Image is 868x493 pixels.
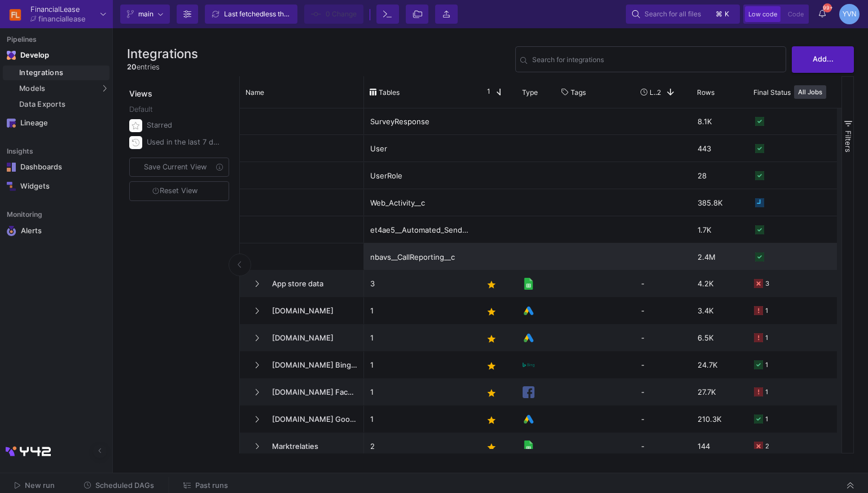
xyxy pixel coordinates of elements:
div: YVN [839,4,860,24]
span: Models [19,84,46,93]
p: 1 [370,406,471,433]
img: Bing Ads [523,363,534,368]
span: Add... [813,55,834,63]
input: Search for name, tables, ... [532,57,781,66]
div: 4.2K [691,270,748,297]
div: 2.4M [691,243,748,270]
p: 1 [370,379,471,405]
span: Low code [748,10,777,18]
div: 27.7K [691,378,748,405]
div: Widgets [20,182,94,191]
span: Marktrelaties [265,433,358,460]
div: - [635,433,691,460]
div: 1 [765,298,768,324]
span: Code [788,10,804,18]
button: Starred [127,117,231,134]
div: Press SPACE to select this row. [240,243,364,270]
button: Save Current View [129,158,229,177]
a: Navigation iconWidgets [3,177,109,195]
div: 1 [765,406,768,433]
mat-icon: star [485,386,498,400]
div: 1 [765,325,768,351]
span: Tags [571,88,586,97]
div: Final Status [753,79,845,105]
span: [DOMAIN_NAME] Google Ads [265,406,358,433]
img: [Legacy] Google Sheets [523,278,534,290]
div: Data Exports [19,100,107,109]
img: [Legacy] Google Sheets [523,440,534,452]
div: Views [127,76,234,99]
a: Navigation iconDashboards [3,158,109,176]
div: 1 [765,352,768,378]
span: main [138,6,154,23]
button: Code [784,6,807,22]
span: 20 [127,63,137,71]
span: [DOMAIN_NAME] [265,298,358,324]
a: Navigation iconLineage [3,114,109,132]
span: Rows [697,88,714,97]
button: Search for all files⌘k [626,5,740,24]
div: Integrations [19,68,107,77]
img: Navigation icon [7,182,16,191]
p: 2 [370,433,471,460]
div: Develop [20,51,37,60]
span: Filters [844,130,853,152]
div: 6.5K [691,324,748,351]
button: All Jobs [794,85,826,99]
span: less than a minute ago [264,10,334,18]
mat-expansion-panel-header: Navigation iconDevelop [3,46,109,64]
div: Dashboards [20,163,94,172]
div: financiallease [38,15,86,23]
span: 99+ [823,3,832,12]
div: Used in the last 7 days [147,134,222,151]
p: 1 [370,325,471,351]
div: 144 [691,433,748,460]
button: Last fetchedless than a minute ago [205,5,297,24]
span: Type [522,88,538,97]
div: Press SPACE to select this row. [240,107,364,134]
div: - [635,405,691,433]
button: YVN [836,4,860,24]
mat-icon: star [485,278,498,291]
button: main [120,5,170,24]
img: Navigation icon [7,226,16,236]
mat-icon: star [485,413,498,427]
span: ⌘ [716,7,722,21]
div: UserRole [370,163,471,189]
div: 3 [765,271,769,297]
div: 28 [691,162,748,189]
div: 2 [765,433,769,460]
span: New run [25,481,55,490]
button: Reset View [129,181,229,201]
div: 210.3K [691,405,748,433]
img: Navigation icon [7,51,16,60]
span: Save Current View [144,163,207,171]
h3: Integrations [127,46,198,61]
img: Facebook Ads [523,386,534,398]
div: Starred [147,117,222,134]
span: [DOMAIN_NAME] Bing Ads [265,352,358,378]
div: 385.8K [691,189,748,216]
span: Last Used [650,88,657,97]
div: - [635,270,691,297]
img: Google Ads [523,332,534,344]
div: 1 [765,379,768,405]
div: - [635,324,691,351]
button: ⌘k [712,7,734,21]
img: Navigation icon [7,119,16,128]
a: Navigation iconAlerts [3,221,109,241]
div: SurveyResponse [370,108,471,135]
span: Tables [379,88,400,97]
mat-icon: star [485,440,498,454]
div: Default [129,104,231,117]
div: Web_Activity__c [370,190,471,216]
button: 99+ [812,5,832,24]
div: - [635,297,691,324]
div: User [370,136,471,162]
div: Press SPACE to select this row. [240,216,364,243]
img: Google Ads [523,305,534,317]
button: Used in the last 7 days [127,134,231,151]
div: FinancialLease [30,6,86,13]
div: Press SPACE to select this row. [240,162,364,189]
mat-icon: star [485,359,498,373]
